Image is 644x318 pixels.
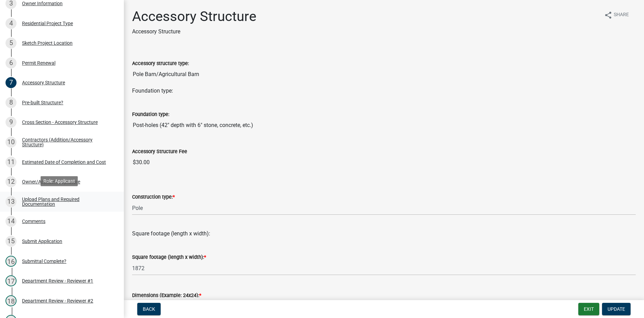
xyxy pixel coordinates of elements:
div: 5 [6,38,17,49]
div: 10 [6,137,17,148]
label: Square footage (length x width): [132,255,206,260]
div: Foundation type: [132,87,636,95]
label: Foundation type: [132,112,169,117]
div: 18 [6,295,17,306]
div: Role: Applicant [41,176,78,186]
div: 17 [6,275,17,286]
p: Accessory Structure [132,28,256,36]
i: share [604,11,612,19]
div: 8 [6,97,17,108]
label: Accessory Structure Fee [132,149,187,154]
div: Permit Renewal [22,61,55,65]
div: Department Review - Reviewer #2 [22,298,93,303]
div: 12 [6,176,17,187]
div: 9 [6,117,17,128]
div: Pre-built Structure? [22,100,63,105]
div: Estimated Date of Completion and Cost [22,160,106,165]
div: Owner Information [22,1,63,6]
div: 11 [6,157,17,168]
button: shareShare [599,8,634,22]
div: 15 [6,236,17,247]
div: Upload Plans and Required Documentation [22,197,113,206]
span: Share [614,11,629,19]
span: Update [608,306,625,312]
label: Dimensions (Example: 24x24): [132,293,201,298]
div: 13 [6,196,17,207]
div: Comments [22,219,45,224]
button: Back [137,303,161,315]
div: Submittal Complete? [22,259,66,264]
div: Contractors (Addition/Accessory Structure) [22,137,113,147]
div: 7 [6,77,17,88]
div: Sketch Project Location [22,41,73,45]
div: 16 [6,256,17,267]
span: Back [143,306,155,312]
div: Cross Section - Accessory Structure [22,120,98,125]
div: Square footage (length x width): [132,221,636,238]
div: 4 [6,18,17,29]
label: Construction type: [132,195,175,200]
div: Submit Application [22,239,62,244]
button: Update [602,303,631,315]
div: Accessory Structure [22,80,65,85]
label: Accessory structure type: [132,61,189,66]
button: Exit [578,303,599,315]
div: Residential Project Type [22,21,73,26]
div: 14 [6,216,17,227]
div: Owner/Applicant Signature [22,179,80,184]
div: 6 [6,57,17,68]
div: Department Review - Reviewer #1 [22,278,93,283]
h1: Accessory Structure [132,8,256,25]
